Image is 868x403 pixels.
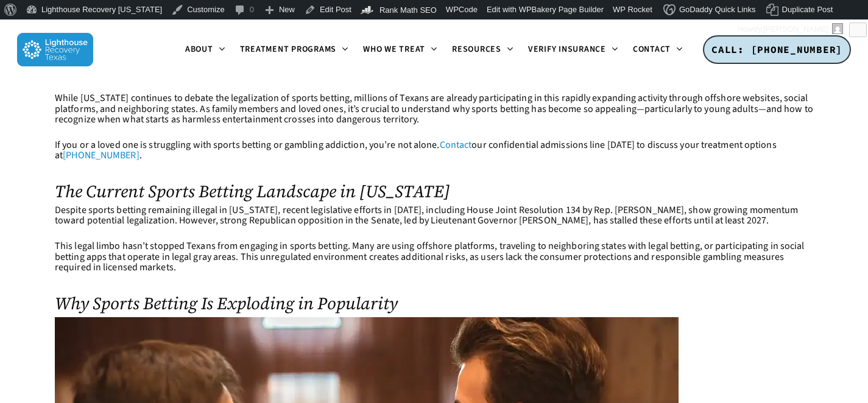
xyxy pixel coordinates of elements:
a: Verify Insurance [521,45,626,55]
span: Rank Math SEO [379,5,437,15]
a: Who We Treat [356,45,445,55]
p: While [US_STATE] continues to debate the legalization of sports betting, millions of Texans are a... [55,93,813,140]
a: Treatment Programs [233,45,356,55]
span: Who We Treat [363,43,425,55]
a: Resources [445,45,521,55]
img: Lighthouse Recovery Texas [17,33,93,66]
a: Contact [626,45,690,55]
a: [PHONE_NUMBER] [63,149,139,162]
span: About [185,43,213,55]
a: Contact [440,138,472,152]
p: This legal limbo hasn’t stopped Texans from engaging in sports betting. Many are using offshore p... [55,241,813,288]
span: CALL: [PHONE_NUMBER] [711,43,842,55]
p: Despite sports betting remaining illegal in [US_STATE], recent legislative efforts in [DATE], inc... [55,205,813,241]
span: Verify Insurance [528,43,606,55]
span: [PERSON_NAME] [763,24,828,33]
span: Resources [452,43,501,55]
h2: The Current Sports Betting Landscape in [US_STATE] [55,182,813,201]
h2: Why Sports Betting Is Exploding in Popularity [55,294,813,313]
p: If you or a loved one is struggling with sports betting or gambling addiction, you’re not alone. ... [55,140,813,176]
span: Contact [633,43,671,55]
a: CALL: [PHONE_NUMBER] [703,35,851,65]
a: Howdy, [733,19,848,39]
span: Treatment Programs [240,43,337,55]
a: About [178,45,233,55]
